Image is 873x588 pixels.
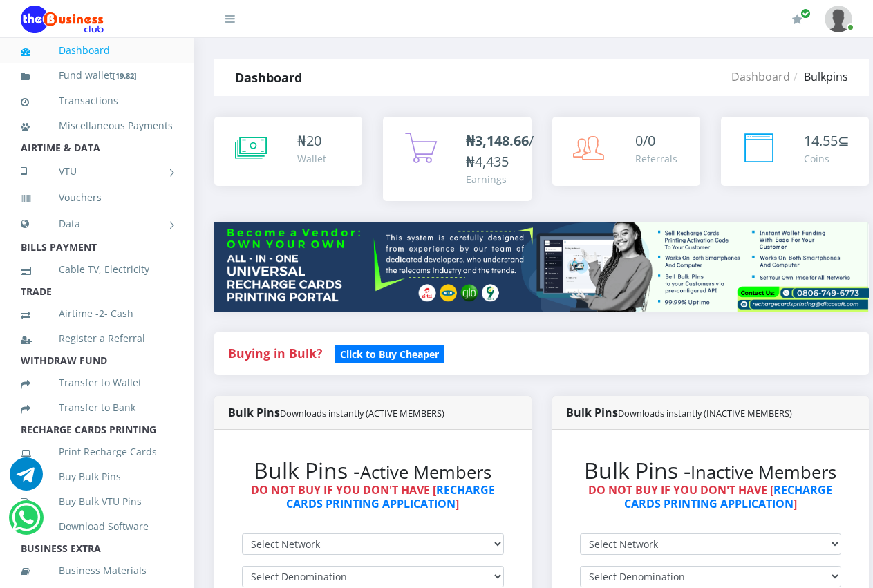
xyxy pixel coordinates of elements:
a: Transactions [21,85,173,117]
small: Downloads instantly (INACTIVE MEMBERS) [618,407,792,419]
a: Click to Buy Cheaper [335,345,444,361]
div: Earnings [466,172,534,187]
a: Business Materials [21,555,173,587]
a: Download Software [21,511,173,542]
a: ₦20 Wallet [214,117,362,186]
div: Coins [804,151,849,166]
a: Buy Bulk Pins [21,461,173,493]
a: RECHARGE CARDS PRINTING APPLICATION [286,482,495,511]
div: Wallet [297,151,326,166]
a: Chat for support [10,468,43,491]
small: Active Members [360,460,491,484]
a: Data [21,207,173,241]
img: multitenant_rcp.png [214,222,869,312]
div: ⊆ [804,131,849,151]
div: ₦ [297,131,326,151]
small: [ ] [113,70,137,81]
b: 19.82 [115,70,134,81]
a: Vouchers [21,182,173,214]
strong: Dashboard [235,69,302,86]
i: Renew/Upgrade Subscription [792,14,802,25]
a: ₦3,148.66/₦4,435 Earnings [383,117,531,201]
h2: Bulk Pins - [580,457,842,484]
strong: Bulk Pins [566,405,792,420]
div: Referrals [635,151,677,166]
span: /₦4,435 [466,131,534,171]
span: 14.55 [804,131,838,150]
img: Logo [21,6,104,33]
b: ₦3,148.66 [466,131,529,150]
a: Cable TV, Electricity [21,254,173,285]
a: Transfer to Wallet [21,367,173,399]
a: Airtime -2- Cash [21,298,173,330]
strong: DO NOT BUY IF YOU DON'T HAVE [ ] [588,482,832,511]
span: 0/0 [635,131,655,150]
a: Chat for support [12,511,40,534]
a: Dashboard [21,35,173,66]
small: Inactive Members [691,460,836,484]
strong: Bulk Pins [228,405,444,420]
small: Downloads instantly (ACTIVE MEMBERS) [280,407,444,419]
span: 20 [306,131,321,150]
a: Print Recharge Cards [21,436,173,468]
span: Renew/Upgrade Subscription [800,8,811,19]
a: 0/0 Referrals [552,117,700,186]
a: VTU [21,154,173,189]
a: RECHARGE CARDS PRINTING APPLICATION [624,482,833,511]
strong: Buying in Bulk? [228,345,322,361]
a: Fund wallet[19.82] [21,59,173,92]
a: Transfer to Bank [21,392,173,424]
a: Buy Bulk VTU Pins [21,486,173,518]
a: Register a Referral [21,323,173,354]
a: Miscellaneous Payments [21,110,173,142]
a: Dashboard [731,69,790,84]
li: Bulkpins [790,68,848,85]
strong: DO NOT BUY IF YOU DON'T HAVE [ ] [251,482,495,511]
img: User [825,6,852,32]
b: Click to Buy Cheaper [340,348,439,361]
h2: Bulk Pins - [242,457,504,484]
